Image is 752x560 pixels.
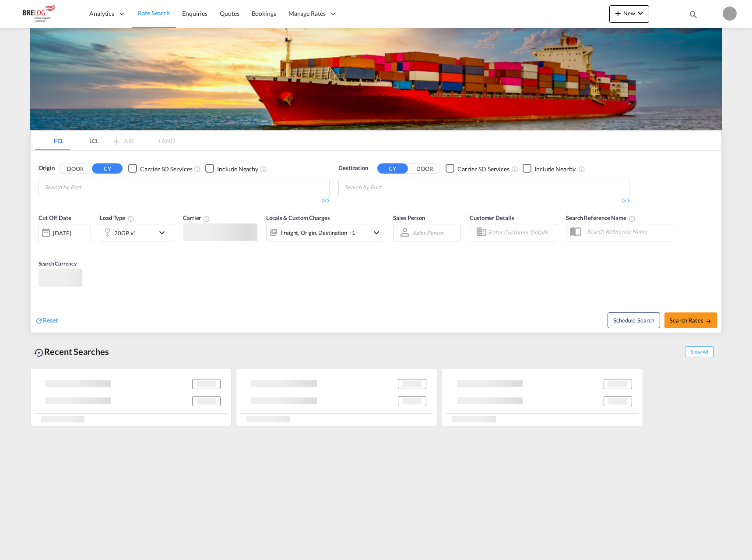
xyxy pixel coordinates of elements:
div: [DATE] [53,229,71,237]
span: Cut Off Date [39,214,71,221]
md-icon: icon-information-outline [127,215,134,222]
md-tab-item: FCL [35,131,70,150]
button: Search Ratesicon-arrow-right [664,312,717,328]
span: Search Currency [39,260,77,266]
div: Include Nearby [534,164,576,173]
input: Enter Customer Details [488,226,554,239]
span: Destination [338,164,368,173]
md-icon: icon-chevron-down [635,8,646,18]
span: Bookings [252,10,276,17]
button: DOOR [409,163,440,174]
div: 0/3 [39,197,330,205]
button: CY [92,163,123,174]
input: Chips input. [344,181,428,195]
button: Note: By default Schedule search will only considerorigin ports, destination ports and cut off da... [608,312,660,328]
md-checkbox: Checkbox No Ink [128,164,192,173]
input: Search Reference Name [583,225,673,238]
button: DOOR [60,163,91,174]
div: icon-magnify [689,10,698,23]
span: Rate Search [138,9,170,17]
md-checkbox: Checkbox No Ink [523,164,576,173]
span: Quotes [220,10,239,17]
input: Chips input. [45,181,128,195]
span: Search Rates [670,317,712,324]
div: Include Nearby [217,164,258,173]
md-icon: icon-chevron-down [157,227,172,237]
button: CY [377,163,408,174]
md-chips-wrap: Chips container with autocompletion. Enter the text area, type text to search, and then use the u... [343,178,431,195]
img: daae70a0ee2511ecb27c1fb462fa6191.png [13,4,72,24]
span: Customer Details [470,214,514,221]
img: LCL+%26+FCL+BACKGROUND.png [30,28,722,130]
md-pagination-wrapper: Use the left and right arrow keys to navigate between tabs [35,131,175,150]
div: 20GP x1icon-chevron-down [100,223,174,241]
span: Analytics [89,9,114,18]
div: Carrier SD Services [457,164,510,173]
button: icon-plus 400-fgNewicon-chevron-down [609,5,649,23]
md-icon: icon-plus 400-fg [613,8,623,18]
div: Carrier SD Services [140,164,192,173]
span: Locals & Custom Charges [266,214,330,221]
md-icon: The selected Trucker/Carrierwill be displayed in the rate results If the rates are from another f... [203,215,210,222]
md-icon: icon-magnify [689,10,698,19]
span: Reset [43,316,58,324]
div: Recent Searches [30,342,112,362]
md-icon: icon-arrow-right [706,318,712,324]
div: Freight Origin Destination Factory Stuffingicon-chevron-down [266,223,384,241]
md-tab-item: LCL [70,131,105,150]
span: Sales Person [393,214,425,221]
md-icon: icon-refresh [35,317,43,325]
span: Manage Rates [288,9,326,18]
md-icon: Unchecked: Ignores neighbouring ports when fetching rates.Checked : Includes neighbouring ports w... [578,165,585,172]
md-chips-wrap: Chips container with autocompletion. Enter the text area, type text to search, and then use the u... [43,178,131,195]
md-checkbox: Checkbox No Ink [446,164,510,173]
span: Help [703,6,718,21]
span: Carrier [183,214,210,221]
span: New [613,10,646,17]
div: OriginDOOR CY Checkbox No InkUnchecked: Search for CY (Container Yard) services for all selected ... [31,151,721,333]
div: Freight Origin Destination Factory Stuffing [281,227,355,239]
md-icon: Unchecked: Ignores neighbouring ports when fetching rates.Checked : Includes neighbouring ports w... [260,165,267,172]
md-icon: icon-backup-restore [34,347,44,358]
div: icon-refreshReset [35,316,58,326]
md-icon: Your search will be saved by the below given name [629,215,636,222]
div: 0/3 [338,197,629,205]
div: Help [703,6,723,22]
div: 20GP x1 [114,227,137,239]
md-datepicker: Select [39,241,45,253]
div: [DATE] [39,223,91,242]
span: Load Type [100,214,134,221]
span: Origin [39,164,54,173]
span: Search Reference Name [566,214,636,221]
md-checkbox: Checkbox No Ink [205,164,258,173]
md-icon: icon-chevron-down [371,227,382,237]
md-icon: Unchecked: Search for CY (Container Yard) services for all selected carriers.Checked : Search for... [511,165,518,172]
span: Show All [685,346,714,357]
span: Enquiries [182,10,207,17]
md-select: Sales Person [412,226,445,239]
md-icon: Unchecked: Search for CY (Container Yard) services for all selected carriers.Checked : Search for... [194,165,201,172]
